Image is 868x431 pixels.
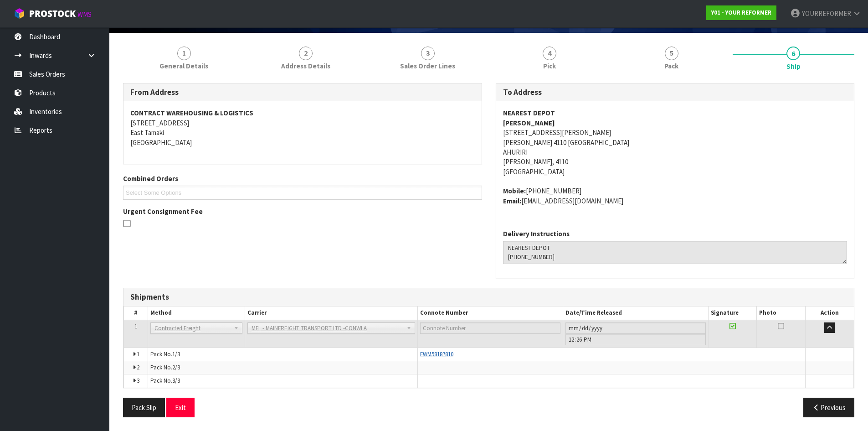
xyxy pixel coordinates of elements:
span: 2/3 [172,363,180,371]
strong: NEAREST DEPOT [503,109,555,117]
span: 1 [137,350,139,358]
strong: Y01 - YOUR REFORMER [711,9,771,16]
button: Pack Slip [123,398,165,417]
span: ProStock [29,8,76,20]
td: Pack No. [148,374,418,388]
label: Urgent Consignment Fee [123,207,203,216]
span: 4 [543,47,556,60]
span: Pick [543,61,556,71]
a: FWM58187810 [420,350,453,358]
span: 2 [299,47,313,60]
span: Ship [123,76,854,425]
span: 3 [421,47,435,60]
span: 5 [665,47,678,60]
span: 1/3 [172,350,180,358]
strong: [PERSON_NAME] [503,119,555,127]
input: Connote Number [420,322,560,334]
span: Ship [786,62,801,71]
button: Previous [803,398,854,417]
label: Combined Orders [123,174,178,183]
th: Method [148,306,245,320]
span: 2 [137,363,139,371]
h3: To Address [503,88,847,97]
th: Signature [708,306,756,320]
th: Date/Time Released [563,306,708,320]
span: Pack [664,61,678,71]
span: General Details [159,61,208,71]
strong: mobile [503,187,526,195]
span: 1 [134,322,137,330]
span: 3/3 [172,377,180,384]
td: Pack No. [148,348,418,361]
button: Exit [166,398,195,417]
address: [STREET_ADDRESS] East Tamaki [GEOGRAPHIC_DATA] [130,108,475,147]
th: # [124,306,148,320]
strong: email [503,197,521,205]
th: Carrier [245,306,417,320]
span: 3 [137,377,139,384]
td: Pack No. [148,361,418,374]
th: Action [805,306,853,320]
img: cube-alt.png [14,8,25,19]
th: Connote Number [417,306,563,320]
span: 6 [786,47,800,60]
address: [PHONE_NUMBER] [EMAIL_ADDRESS][DOMAIN_NAME] [503,186,847,206]
span: Contracted Freight [154,323,230,334]
strong: CONTRACT WAREHOUSING & LOGISTICS [130,109,253,117]
span: YOURREFORMER [802,9,851,18]
h3: From Address [130,88,475,97]
span: 1 [177,47,191,60]
span: MFL - MAINFREIGHT TRANSPORT LTD -CONWLA [252,323,403,334]
h3: Shipments [130,293,847,301]
label: Delivery Instructions [503,229,570,239]
address: [STREET_ADDRESS][PERSON_NAME] [PERSON_NAME] 4110 [GEOGRAPHIC_DATA] AHURIRI [PERSON_NAME], 4110 [G... [503,108,847,177]
span: Sales Order Lines [400,61,455,71]
small: WMS [77,10,92,19]
span: Address Details [281,61,330,71]
th: Photo [757,306,805,320]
